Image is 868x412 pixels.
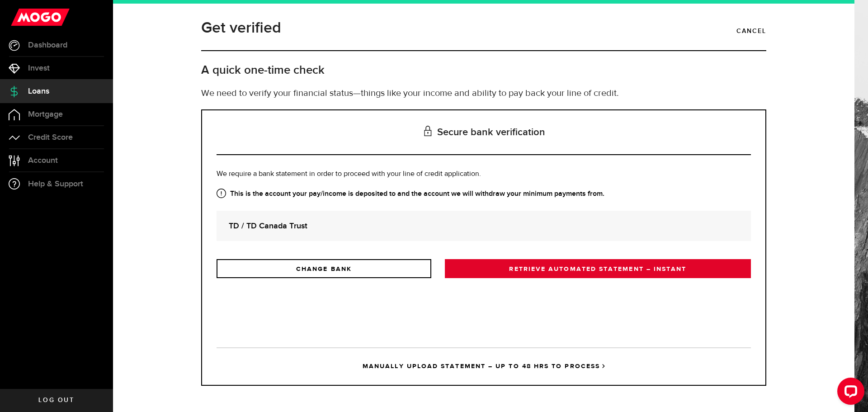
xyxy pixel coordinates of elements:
[229,220,739,232] strong: TD / TD Canada Trust
[28,156,58,165] span: Account
[445,259,751,278] a: RETRIEVE AUTOMATED STATEMENT – INSTANT
[217,259,431,278] a: CHANGE BANK
[28,133,73,142] span: Credit Score
[28,180,83,188] span: Help & Support
[830,374,868,412] iframe: LiveChat chat widget
[38,397,74,403] span: Log out
[217,110,751,155] h3: Secure bank verification
[201,63,766,78] h2: A quick one-time check
[28,87,49,95] span: Loans
[28,41,67,49] span: Dashboard
[201,16,281,40] h1: Get verified
[201,87,766,100] p: We need to verify your financial status—things like your income and ability to pay back your line...
[217,170,481,178] span: We require a bank statement in order to proceed with your line of credit application.
[28,64,50,72] span: Invest
[217,189,751,199] strong: This is the account your pay/income is deposited to and the account we will withdraw your minimum...
[28,110,63,118] span: Mortgage
[736,24,766,39] a: Cancel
